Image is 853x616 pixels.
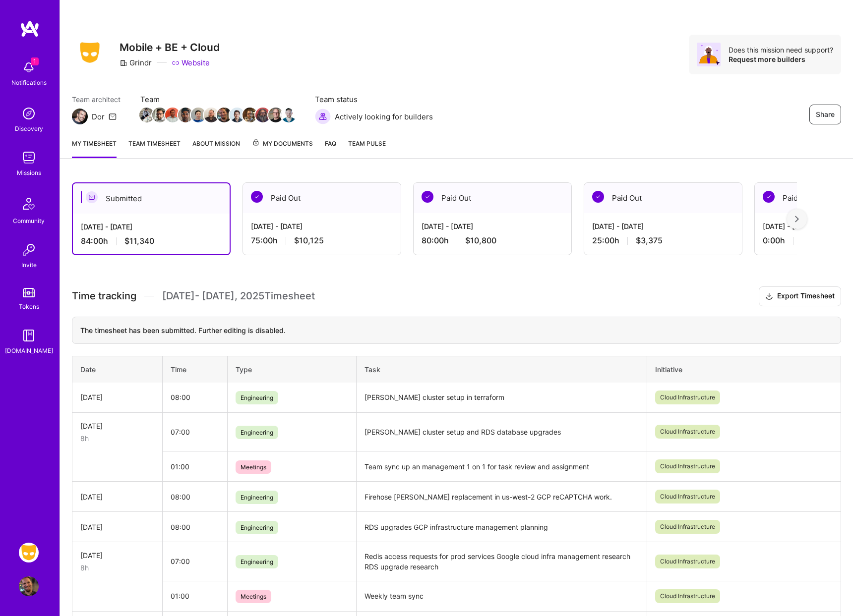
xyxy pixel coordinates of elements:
span: Meetings [236,590,271,603]
span: Time tracking [72,290,136,302]
div: 25:00 h [592,235,734,246]
a: User Avatar [16,576,41,596]
img: Team Member Avatar [230,108,244,122]
a: Team Member Avatar [231,107,244,123]
i: icon Download [765,291,773,302]
img: Invite [19,240,39,260]
img: Team Member Avatar [152,108,167,122]
span: Team [140,94,295,105]
span: Engineering [236,391,278,404]
th: Initiative [647,356,841,383]
i: icon CompanyGray [120,59,127,67]
img: Grindr: Mobile + BE + Cloud [19,543,39,562]
div: [DATE] - [DATE] [592,221,734,231]
span: $10,125 [294,235,324,246]
a: FAQ [325,138,336,158]
span: Cloud Infrastructure [655,555,720,568]
a: Team Member Avatar [282,107,295,123]
a: Team Member Avatar [166,107,179,123]
td: Firehose [PERSON_NAME] replacement in us-west-2 GCP reCAPTCHA work. [357,482,647,512]
div: [DATE] [80,492,154,502]
div: The timesheet has been submitted. Further editing is disabled. [72,317,841,344]
div: Tokens [19,301,39,312]
img: Team Architect [72,109,88,124]
div: 8h [80,562,154,573]
a: Team Member Avatar [244,107,256,123]
div: [DATE] [80,421,154,431]
img: tokens [23,288,35,297]
div: Discovery [15,123,43,134]
div: Notifications [11,77,47,88]
span: Cloud Infrastructure [655,589,720,603]
span: Engineering [236,491,278,504]
img: discovery [19,104,39,123]
td: Redis access requests for prod services Google cloud infra management research RDS upgrade research [357,542,647,581]
img: Actively looking for builders [315,109,331,124]
td: Team sync up an management 1 on 1 for task review and assignment [357,451,647,482]
span: $11,340 [124,236,154,246]
a: Team Member Avatar [218,107,231,123]
span: Cloud Infrastructure [655,490,720,504]
a: My timesheet [72,138,117,158]
a: Team Member Avatar [179,107,192,123]
div: [DOMAIN_NAME] [5,345,53,356]
span: Engineering [236,426,278,439]
img: Team Member Avatar [255,108,270,122]
a: Team Member Avatar [192,107,205,123]
div: Missions [17,168,41,178]
th: Date [72,356,163,383]
span: Cloud Infrastructure [655,391,720,404]
img: Team Member Avatar [217,108,232,122]
i: icon Mail [109,112,117,120]
a: Team Member Avatar [269,107,282,123]
td: 08:00 [163,383,227,413]
img: Paid Out [251,191,263,203]
td: [PERSON_NAME] cluster setup and RDS database upgrades [357,412,647,451]
td: 08:00 [163,512,227,542]
div: [DATE] - [DATE] [422,221,563,231]
span: Engineering [236,555,278,568]
span: Cloud Infrastructure [655,425,720,439]
button: Export Timesheet [759,286,841,306]
div: Paid Out [584,183,742,213]
img: Community [17,192,41,216]
button: Share [809,105,841,124]
img: Team Member Avatar [178,108,193,122]
a: Team Member Avatar [256,107,269,123]
div: Invite [21,260,37,270]
div: [DATE] [80,392,154,402]
a: Team Member Avatar [153,107,166,123]
span: Cloud Infrastructure [655,459,720,473]
img: Team Member Avatar [139,108,154,122]
div: [DATE] - [DATE] [81,222,222,232]
td: [PERSON_NAME] cluster setup in terraform [357,383,647,413]
span: My Documents [252,138,313,149]
div: 8h [80,433,154,444]
th: Task [357,356,647,383]
td: Weekly team sync [357,581,647,611]
td: 07:00 [163,412,227,451]
img: Team Member Avatar [165,108,180,122]
td: 01:00 [163,451,227,482]
h3: Mobile + BE + Cloud [120,41,220,54]
td: 08:00 [163,482,227,512]
span: $3,375 [636,235,663,246]
img: Paid Out [422,191,433,203]
img: Team Member Avatar [204,108,219,122]
img: User Avatar [19,576,39,596]
td: 01:00 [163,581,227,611]
div: Grindr [120,57,152,68]
img: Team Member Avatar [243,108,257,122]
div: Paid Out [243,183,401,213]
span: Cloud Infrastructure [655,520,720,534]
span: $10,800 [465,235,496,246]
span: Team status [315,94,433,105]
td: RDS upgrades GCP infrastructure management planning [357,512,647,542]
div: [DATE] [80,550,154,560]
img: bell [19,57,39,77]
span: Meetings [236,460,271,474]
img: logo [20,20,40,38]
div: [DATE] - [DATE] [251,221,393,231]
div: Paid Out [414,183,571,213]
img: Paid Out [763,191,775,203]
